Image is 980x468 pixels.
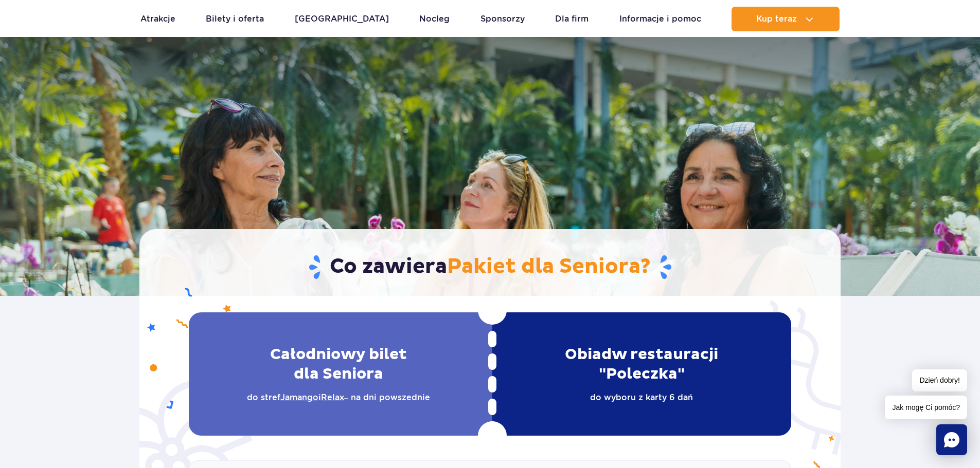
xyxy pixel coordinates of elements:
a: Bilety i oferta [206,7,264,31]
a: [GEOGRAPHIC_DATA] [295,7,389,31]
button: Kup teraz [732,7,840,31]
a: Relax [321,392,344,402]
a: Nocleg [419,7,450,31]
p: do wyboru z karty 6 dań [505,392,779,403]
a: Sponsorzy [480,7,525,31]
a: Atrakcje [140,7,175,31]
a: Jamango [280,392,318,402]
a: Dla firm [555,7,589,31]
h1: Co zawiera [161,254,819,280]
span: Kup teraz [756,14,797,24]
span: Jak mogę Ci pomóc? [885,396,967,419]
div: Chat [936,424,967,455]
a: Informacje i pomoc [619,7,701,31]
span: Pakiet dla Seniora? [447,254,651,279]
p: do stref i – na dni powszednie [201,392,476,403]
h2: Obiad w restauracji "Poleczka" [505,345,779,384]
span: Dzień dobry! [912,369,967,391]
h2: Całodniowy bilet dla Seniora [201,345,476,384]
